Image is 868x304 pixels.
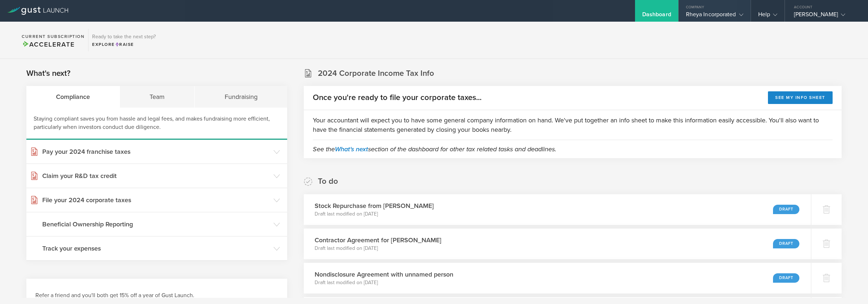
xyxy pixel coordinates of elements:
h3: Beneficial Ownership Reporting [42,220,270,229]
h3: Claim your R&D tax credit [42,171,270,181]
div: Draft [773,273,799,283]
div: Nondisclosure Agreement with unnamed personDraft last modified on [DATE]Draft [304,263,811,294]
button: See my info sheet [768,91,833,104]
h3: Refer a friend and you'll both get 15% off a year of Gust Launch. [35,291,278,300]
h3: Pay your 2024 franchise taxes [42,147,270,156]
h2: 2024 Corporate Income Tax Info [318,68,434,79]
h3: Contractor Agreement for [PERSON_NAME] [315,235,441,245]
p: Draft last modified on [DATE] [315,279,453,286]
div: Stock Repurchase from [PERSON_NAME]Draft last modified on [DATE]Draft [304,194,811,225]
div: Ready to take the next step?ExploreRaise [88,29,159,51]
h3: Nondisclosure Agreement with unnamed person [315,270,453,279]
div: Rheya Incorporated [686,11,743,22]
h2: Once you're ready to file your corporate taxes... [313,92,481,103]
div: Dashboard [642,11,671,22]
h3: Stock Repurchase from [PERSON_NAME] [315,201,434,210]
span: Accelerate [22,40,74,48]
div: Compliance [26,86,120,108]
h3: Ready to take the next step? [92,34,156,39]
div: Draft [773,239,799,248]
div: Contractor Agreement for [PERSON_NAME]Draft last modified on [DATE]Draft [304,229,811,259]
h2: Current Subscription [22,34,85,39]
a: What's next [335,145,368,153]
em: See the section of the dashboard for other tax related tasks and deadlines. [313,145,556,153]
div: Help [758,11,777,22]
p: Your accountant will expect you to have some general company information on hand. We've put toget... [313,116,833,134]
iframe: Chat Widget [832,269,868,304]
h2: To do [318,176,338,187]
div: Explore [92,41,156,48]
div: Staying compliant saves you from hassle and legal fees, and makes fundraising more efficient, par... [26,108,287,140]
div: Fundraising [195,86,287,108]
p: Draft last modified on [DATE] [315,245,441,252]
h3: File your 2024 corporate taxes [42,195,270,205]
div: Draft [773,205,799,214]
p: Draft last modified on [DATE] [315,210,434,218]
div: [PERSON_NAME] [794,11,855,22]
span: Raise [115,42,134,47]
h2: What's next? [26,68,70,79]
h3: Track your expenses [42,244,270,253]
div: Team [120,86,195,108]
